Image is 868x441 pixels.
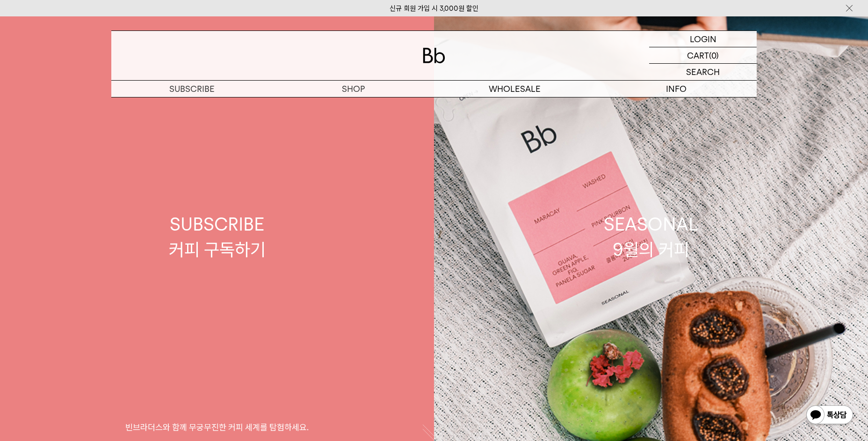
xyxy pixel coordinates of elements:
[649,47,757,64] a: CART (0)
[690,31,716,47] p: LOGIN
[111,81,273,97] a: SUBSCRIBE
[423,48,445,63] img: 로고
[434,81,595,97] p: WHOLESALE
[390,4,478,13] a: 신규 회원 가입 시 3,000원 할인
[604,212,698,262] div: SEASONAL 9월의 커피
[595,81,757,97] p: INFO
[649,31,757,47] a: LOGIN
[273,81,434,97] a: SHOP
[169,212,266,262] div: SUBSCRIBE 커피 구독하기
[687,47,709,63] p: CART
[709,47,719,63] p: (0)
[805,404,854,427] img: 카카오톡 채널 1:1 채팅 버튼
[686,64,720,80] p: SEARCH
